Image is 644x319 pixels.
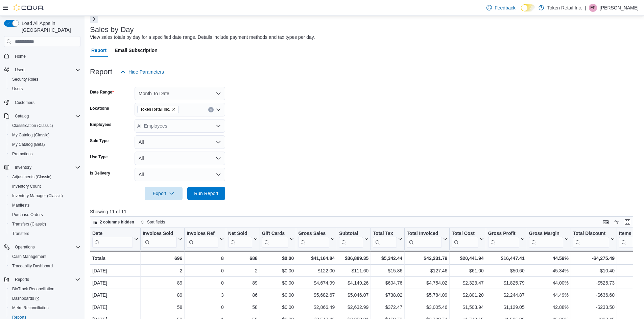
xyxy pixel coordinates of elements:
button: Run Report [187,187,225,200]
div: $4,674.99 [298,279,335,287]
button: All [135,152,225,165]
a: Inventory Count [9,182,44,190]
div: Gross Sales [298,231,329,237]
button: Remove Token Retail Inc. from selection in this group [172,107,176,111]
button: All [135,168,225,181]
div: $111.60 [339,267,368,275]
div: $36,889.35 [339,254,368,262]
button: Traceabilty Dashboard [7,261,83,271]
div: Net Sold [228,231,252,248]
div: $4,754.02 [407,279,447,287]
div: 58 [228,303,258,311]
span: Dashboards [9,294,80,302]
button: My Catalog (Classic) [7,130,83,140]
button: Purchase Orders [7,210,83,219]
div: $2,866.49 [298,303,335,311]
div: 3 [187,291,223,299]
a: BioTrack Reconciliation [9,285,57,293]
div: $122.00 [298,267,335,275]
span: Manifests [9,201,80,209]
span: 2 columns hidden [100,219,134,225]
button: Total Tax [373,231,402,248]
button: Customers [1,98,83,107]
div: Gross Profit [488,231,519,248]
div: Gross Margin [529,231,563,248]
button: Operations [1,242,83,252]
div: -$10.40 [573,267,615,275]
span: Users [12,66,80,74]
button: Transfers [7,229,83,238]
button: Subtotal [339,231,368,248]
div: $16,447.41 [488,254,525,262]
span: Traceabilty Dashboard [12,263,53,269]
button: Inventory Manager (Classic) [7,191,83,201]
div: $42,231.79 [407,254,447,262]
a: Transfers (Classic) [9,220,49,228]
div: Net Sold [228,231,252,237]
span: My Catalog (Beta) [12,142,45,147]
a: Inventory Manager (Classic) [9,192,66,200]
a: Dashboards [9,294,42,302]
span: Inventory Manager (Classic) [12,193,63,198]
span: Classification (Classic) [9,122,80,130]
div: 44.49% [529,291,569,299]
div: $5,046.07 [339,291,368,299]
button: Users [7,84,83,94]
button: Next [90,15,98,23]
div: -$525.73 [573,279,615,287]
span: Inventory Manager (Classic) [9,192,80,200]
button: Reports [1,275,83,284]
label: Sale Type [90,138,109,143]
div: Total Discount [573,231,609,248]
button: My Catalog (Beta) [7,140,83,149]
a: Feedback [484,1,518,15]
a: Security Roles [9,75,41,83]
span: Transfers [12,231,29,236]
span: Classification (Classic) [12,123,53,128]
div: 2 [143,267,182,275]
label: Is Delivery [90,170,110,176]
span: Dashboards [12,296,39,301]
button: Gross Profit [488,231,525,248]
div: 0 [187,267,223,275]
div: $0.00 [262,303,294,311]
span: Load All Apps in [GEOGRAPHIC_DATA] [19,20,80,33]
button: Keyboard shortcuts [602,218,610,226]
button: Adjustments (Classic) [7,172,83,182]
label: Employees [90,122,111,127]
span: Users [15,67,25,73]
span: Inventory [15,165,31,170]
span: Catalog [12,112,80,120]
div: Total Tax [373,231,397,248]
button: Total Discount [573,231,615,248]
div: 42.88% [529,303,569,311]
div: $4,149.26 [339,279,368,287]
button: 2 columns hidden [90,218,137,226]
button: Users [1,65,83,75]
span: Cash Management [9,252,80,261]
div: Gift Card Sales [262,231,289,248]
h3: Sales by Day [90,26,134,34]
div: $0.00 [262,254,294,262]
button: Inventory Count [7,182,83,191]
p: Token Retail Inc. [547,4,582,12]
button: Gross Sales [298,231,335,248]
div: $15.86 [373,267,402,275]
img: Cova [14,4,44,11]
a: Transfers [9,230,32,238]
div: $0.00 [262,267,294,275]
span: Inventory Count [12,184,41,189]
div: $50.60 [488,267,525,275]
button: Security Roles [7,75,83,84]
div: $41,164.84 [298,254,335,262]
button: Open list of options [216,107,221,112]
button: Display options [613,218,621,226]
span: Export [149,187,178,200]
div: Gross Margin [529,231,563,237]
div: Total Cost [452,231,478,237]
div: 0 [187,303,223,311]
div: [DATE] [92,303,138,311]
div: Total Discount [573,231,609,237]
div: 44.00% [529,279,569,287]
